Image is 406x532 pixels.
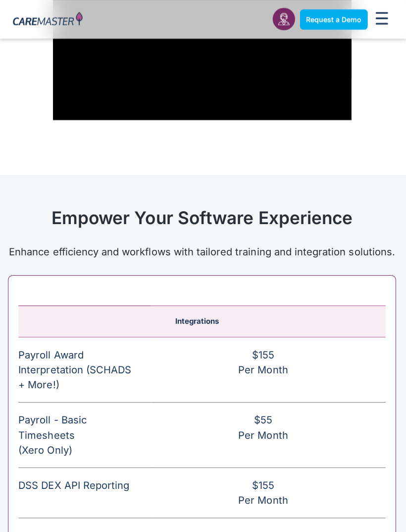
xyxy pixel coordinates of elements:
div: Menu Toggle [373,9,392,30]
td: $55 Per Month [152,400,386,465]
td: $155 Per Month [152,335,386,400]
img: CareMaster Logo [15,12,84,27]
td: $155 Per Month [152,465,386,515]
td: Payroll - Basic Timesheets (Xero Only) [20,400,152,465]
td: DSS DEX API Reporting [20,465,152,515]
span: Request a Demo [306,15,362,24]
a: Request a Demo [301,9,368,30]
span: Integrations [176,315,220,324]
p: Enhance efficiency and workflows with tailored training and integration solutions. [5,244,401,256]
td: Payroll Award Interpretation (SCHADS + More!) [20,335,152,400]
h2: Empower Your Software Experience [5,206,401,227]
